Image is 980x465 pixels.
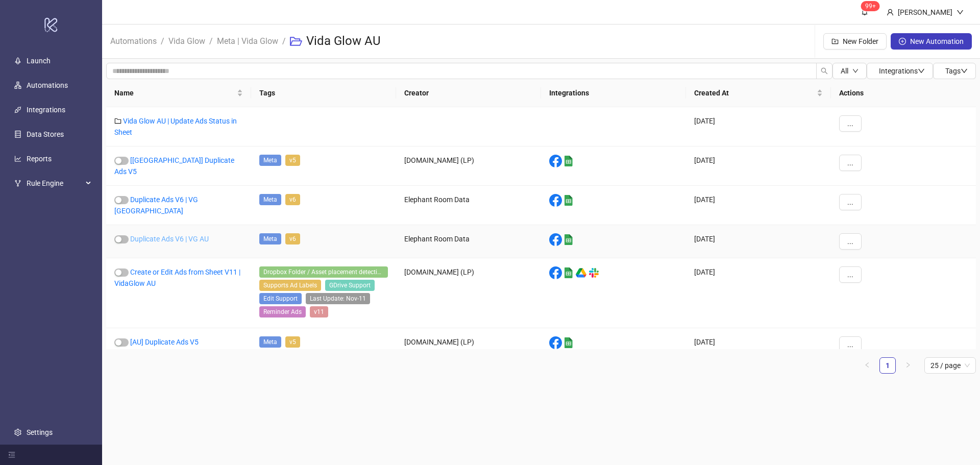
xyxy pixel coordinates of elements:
span: search [821,67,828,75]
span: down [852,68,859,74]
span: Tags [945,67,968,75]
a: Settings [27,428,53,436]
span: Meta [259,194,281,205]
div: Elephant Room Data [396,225,541,258]
button: New Folder [823,33,887,50]
a: Create or Edit Ads from Sheet V11 | VidaGlow AU [114,268,240,287]
span: All [841,67,848,75]
button: ... [839,155,862,171]
button: ... [839,194,862,210]
span: ... [847,271,853,279]
span: user [887,9,894,16]
div: [DOMAIN_NAME] (LP) [396,258,541,328]
span: v6 [285,233,300,244]
button: Integrationsdown [867,63,933,79]
a: 1 [880,358,895,373]
a: Integrations [27,106,65,114]
div: [DATE] [686,146,831,186]
span: Dropbox Folder / Asset placement detection [259,266,388,278]
span: Meta [259,155,281,166]
button: left [859,357,875,374]
span: ... [847,119,853,128]
span: menu-fold [8,451,15,458]
span: ... [847,198,853,206]
button: Alldown [832,63,867,79]
a: Launch [27,57,51,65]
sup: 1697 [861,1,880,11]
a: Reports [27,155,52,163]
th: Name [106,79,251,107]
span: GDrive Support [325,280,375,291]
button: ... [839,266,862,283]
div: [DATE] [686,225,831,258]
li: 1 [879,357,896,374]
a: Vida Glow AU | Update Ads Status in Sheet [114,117,237,136]
span: v6 [285,194,300,205]
div: Page Size [924,357,976,374]
span: Last Update: Nov-11 [306,293,370,304]
div: [DATE] [686,107,831,146]
span: plus-circle [899,38,906,45]
a: Data Stores [27,130,64,138]
a: Duplicate Ads V6 | VG [GEOGRAPHIC_DATA] [114,195,198,215]
div: [DATE] [686,258,831,328]
span: Reminder Ads [259,306,306,317]
a: Duplicate Ads V6 | VG AU [130,235,209,243]
button: ... [839,336,862,353]
button: New Automation [891,33,972,50]
span: New Folder [843,37,878,45]
button: right [900,357,916,374]
span: Name [114,87,235,99]
h3: Vida Glow AU [306,33,381,50]
span: 25 / page [930,358,970,373]
li: Next Page [900,357,916,374]
span: v5 [285,155,300,166]
span: New Automation [910,37,964,45]
button: Tagsdown [933,63,976,79]
li: / [209,25,213,58]
li: / [161,25,164,58]
div: [PERSON_NAME] [894,7,957,18]
div: [DOMAIN_NAME] (LP) [396,328,541,361]
span: Rule Engine [27,173,83,193]
button: ... [839,233,862,250]
span: right [905,362,911,368]
span: left [864,362,870,368]
span: ... [847,340,853,349]
span: ... [847,159,853,167]
th: Integrations [541,79,686,107]
span: ... [847,237,853,246]
span: v11 [310,306,328,317]
span: down [961,67,968,75]
a: [[GEOGRAPHIC_DATA]] Duplicate Ads V5 [114,156,234,176]
th: Actions [831,79,976,107]
a: Vida Glow [166,35,207,46]
span: folder [114,117,121,125]
span: Meta [259,336,281,348]
th: Tags [251,79,396,107]
span: Edit Support [259,293,302,304]
a: Meta | Vida Glow [215,35,280,46]
div: [DATE] [686,186,831,225]
span: Meta [259,233,281,244]
div: Elephant Room Data [396,186,541,225]
li: Previous Page [859,357,875,374]
span: folder-add [831,38,839,45]
span: down [957,9,964,16]
a: Automations [108,35,159,46]
th: Created At [686,79,831,107]
a: [AU] Duplicate Ads V5 [130,338,199,346]
button: ... [839,115,862,132]
span: Supports Ad Labels [259,280,321,291]
div: [DOMAIN_NAME] (LP) [396,146,541,186]
li: / [282,25,286,58]
span: down [918,67,925,75]
th: Creator [396,79,541,107]
span: Created At [694,87,815,99]
span: Integrations [879,67,925,75]
span: folder-open [290,35,302,47]
div: [DATE] [686,328,831,361]
span: bell [861,8,868,15]
span: v5 [285,336,300,348]
span: fork [14,180,21,187]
